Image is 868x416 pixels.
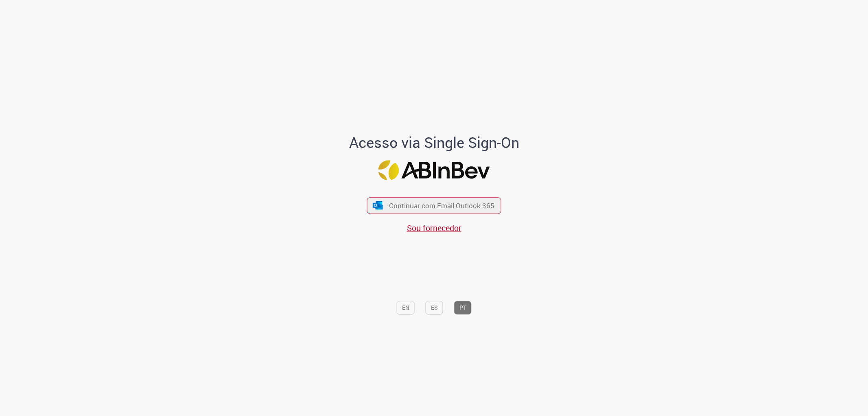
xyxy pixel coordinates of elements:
button: PT [454,301,472,315]
button: EN [397,301,415,315]
h1: Acesso via Single Sign-On [321,134,547,151]
a: Sou fornecedor [407,222,461,233]
button: ícone Azure/Microsoft 360 Continuar com Email Outlook 365 [367,197,501,214]
img: ícone Azure/Microsoft 360 [372,201,383,209]
img: Logo ABInBev [378,161,490,180]
button: ES [426,301,443,315]
span: Continuar com Email Outlook 365 [389,201,494,210]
